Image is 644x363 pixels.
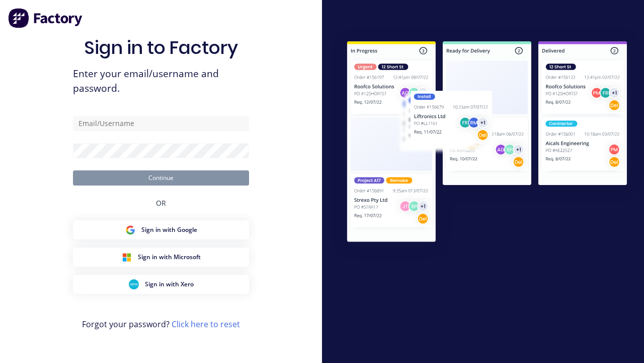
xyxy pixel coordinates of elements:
img: Factory [8,8,84,28]
img: Google Sign in [125,225,135,235]
span: Sign in with Google [141,225,197,234]
button: Continue [73,170,249,186]
img: Xero Sign in [129,279,139,289]
span: Enter your email/username and password. [73,67,249,96]
span: Sign in with Microsoft [138,253,201,262]
button: Xero Sign inSign in with Xero [73,275,249,294]
button: Google Sign inSign in with Google [73,220,249,239]
img: Microsoft Sign in [122,252,132,262]
img: Sign in [330,26,644,260]
a: Click here to reset [172,319,240,330]
input: Email/Username [73,116,249,131]
span: Forgot your password? [82,318,240,330]
h1: Sign in to Factory [84,37,238,58]
div: OR [156,186,166,220]
span: Sign in with Xero [145,280,194,289]
button: Microsoft Sign inSign in with Microsoft [73,248,249,267]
